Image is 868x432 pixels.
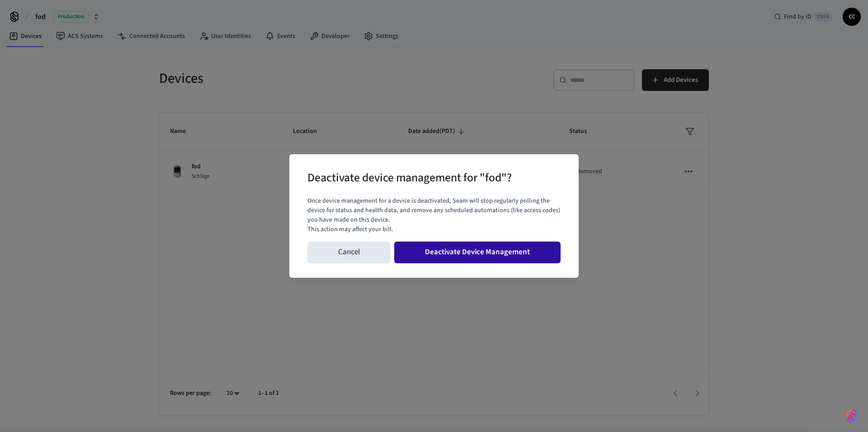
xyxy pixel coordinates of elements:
[307,196,561,225] p: Once device management for a device is deactivated, Seam will stop regularly polling the device f...
[846,408,857,423] img: SeamLogoGradient.69752ec5.svg
[307,165,512,193] h2: Deactivate device management for "fod"?
[307,242,391,263] button: Cancel
[307,225,561,234] p: This action may affect your bill.
[394,242,561,263] button: Deactivate Device Management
